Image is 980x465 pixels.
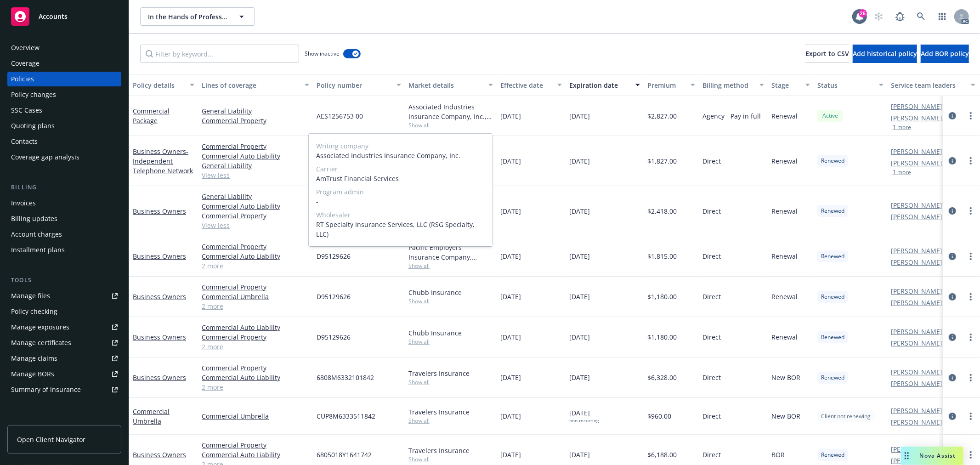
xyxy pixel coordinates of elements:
[821,252,844,261] span: Renewed
[933,7,952,26] a: Switch app
[965,155,976,166] a: more
[202,363,309,373] a: Commercial Property
[317,411,375,421] span: CUP8M6333511842
[569,408,599,424] span: [DATE]
[7,415,121,425] div: Analytics hub
[7,196,121,210] a: Invoices
[891,113,942,123] a: [PERSON_NAME]
[408,417,493,425] span: Show all
[202,251,309,261] a: Commercial Auto Liability
[805,45,849,63] button: Export to CSV
[702,373,721,382] span: Direct
[202,106,309,116] a: General Liability
[133,333,186,341] a: Business Owners
[569,80,630,90] div: Expiration date
[202,382,309,392] a: 2 more
[500,332,521,342] span: [DATE]
[569,156,590,166] span: [DATE]
[202,301,309,311] a: 2 more
[11,289,50,303] div: Manage files
[771,156,798,166] span: Renewal
[202,450,309,459] a: Commercial Auto Liability
[133,147,193,175] span: - Independent Telephone Network
[853,49,917,58] span: Add historical policy
[965,411,976,422] a: more
[408,338,493,346] span: Show all
[11,196,36,210] div: Invoices
[500,80,552,90] div: Effective date
[500,373,521,382] span: [DATE]
[202,242,309,251] a: Commercial Property
[202,282,309,292] a: Commercial Property
[647,450,677,459] span: $6,188.00
[316,174,485,183] span: AmTrust Financial Services
[768,74,814,96] button: Stage
[133,292,186,301] a: Business Owners
[317,450,372,459] span: 6805018Y1641742
[202,440,309,450] a: Commercial Property
[887,74,979,96] button: Service team leaders
[891,246,942,255] a: [PERSON_NAME]
[317,111,363,121] span: AES1256753 00
[11,40,40,55] div: Overview
[569,332,590,342] span: [DATE]
[7,227,121,242] a: Account charges
[7,367,121,381] a: Manage BORs
[891,257,942,267] a: [PERSON_NAME]
[500,450,521,459] span: [DATE]
[7,351,121,366] a: Manage claims
[408,407,493,417] div: Travelers Insurance
[965,291,976,302] a: more
[202,332,309,342] a: Commercial Property
[647,156,677,166] span: $1,827.00
[11,87,56,102] div: Policy changes
[920,452,956,459] span: Nova Assist
[11,150,79,164] div: Coverage gap analysis
[7,243,121,257] a: Installment plans
[901,447,912,465] div: Drag to move
[569,206,590,216] span: [DATE]
[316,210,485,220] span: Wholesaler
[644,74,699,96] button: Premium
[702,332,721,342] span: Direct
[947,372,958,383] a: circleInformation
[305,50,340,57] span: Show inactive
[921,45,969,63] button: Add BOR policy
[853,45,917,63] button: Add historical policy
[133,407,170,425] a: Commercial Umbrella
[699,74,768,96] button: Billing method
[202,373,309,382] a: Commercial Auto Liability
[702,450,721,459] span: Direct
[202,201,309,211] a: Commercial Auto Liability
[11,367,54,381] div: Manage BORs
[965,205,976,216] a: more
[202,211,309,221] a: Commercial Property
[893,125,911,130] button: 1 more
[500,156,521,166] span: [DATE]
[408,297,493,305] span: Show all
[198,74,313,96] button: Lines of coverage
[11,304,57,319] div: Policy checking
[771,206,798,216] span: Renewal
[497,74,566,96] button: Effective date
[133,207,186,215] a: Business Owners
[405,74,497,96] button: Market details
[901,447,963,465] button: Nova Assist
[891,7,909,26] a: Report a Bug
[702,251,721,261] span: Direct
[7,289,121,303] a: Manage files
[202,261,309,271] a: 2 more
[891,80,965,90] div: Service team leaders
[500,411,521,421] span: [DATE]
[7,183,121,192] div: Billing
[500,251,521,261] span: [DATE]
[569,251,590,261] span: [DATE]
[891,102,942,111] a: [PERSON_NAME]
[891,147,942,156] a: [PERSON_NAME]
[313,74,405,96] button: Policy number
[891,444,942,454] a: [PERSON_NAME]
[821,451,844,459] span: Renewed
[316,164,485,174] span: Carrier
[316,187,485,197] span: Program admin
[821,112,839,120] span: Active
